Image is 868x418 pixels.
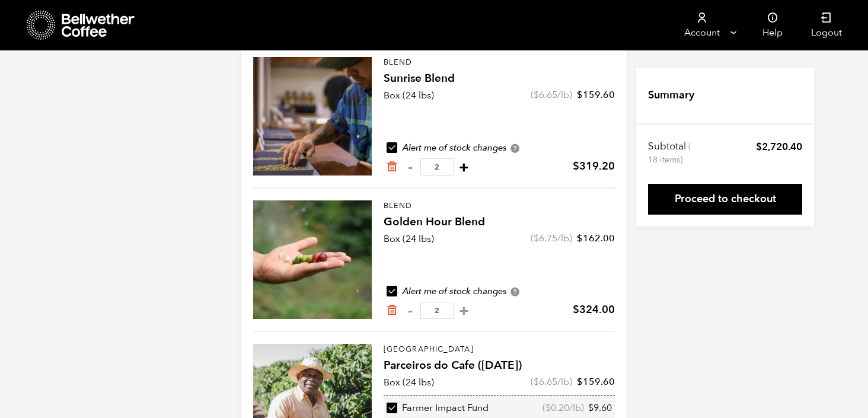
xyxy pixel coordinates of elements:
p: Box (24 lbs) [384,88,434,103]
span: ( /lb) [542,402,584,415]
span: $ [534,232,539,245]
span: $ [577,88,583,101]
span: $ [756,140,762,154]
bdi: 159.60 [577,375,615,388]
input: Qty [420,158,454,176]
span: $ [577,375,583,388]
bdi: 319.20 [573,159,615,174]
bdi: 9.60 [588,401,612,414]
th: Subtotal [648,140,693,166]
a: Remove from cart [386,161,398,173]
span: $ [545,401,551,414]
a: Proceed to checkout [648,184,802,215]
a: Remove from cart [386,304,398,317]
span: $ [534,88,539,101]
div: Alert me of stock changes [384,285,615,298]
bdi: 6.75 [534,232,557,245]
span: ( /lb) [531,375,572,388]
h4: Golden Hour Blend [384,214,615,231]
p: Box (24 lbs) [384,232,434,246]
button: - [403,161,417,173]
span: $ [534,375,539,388]
span: ( /lb) [531,88,572,101]
input: Qty [420,302,454,319]
bdi: 6.65 [534,88,557,101]
button: + [457,161,471,173]
bdi: 159.60 [577,88,615,101]
div: Alert me of stock changes [384,142,615,155]
bdi: 6.65 [534,375,557,388]
div: Farmer Impact Fund [387,402,489,415]
p: Blend [384,57,615,69]
bdi: 2,720.40 [756,140,802,154]
span: $ [573,159,579,174]
span: ( /lb) [531,232,572,245]
bdi: 324.00 [573,302,615,317]
button: + [457,305,471,317]
p: [GEOGRAPHIC_DATA] [384,344,615,356]
span: $ [588,401,593,414]
span: $ [573,302,579,317]
h4: Sunrise Blend [384,71,615,87]
bdi: 0.20 [545,401,569,414]
span: $ [577,232,583,245]
h4: Parceiros do Cafe ([DATE]) [384,358,615,374]
p: Blend [384,200,615,212]
h4: Summary [648,88,694,103]
p: Box (24 lbs) [384,375,434,390]
bdi: 162.00 [577,232,615,245]
button: - [403,305,417,317]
